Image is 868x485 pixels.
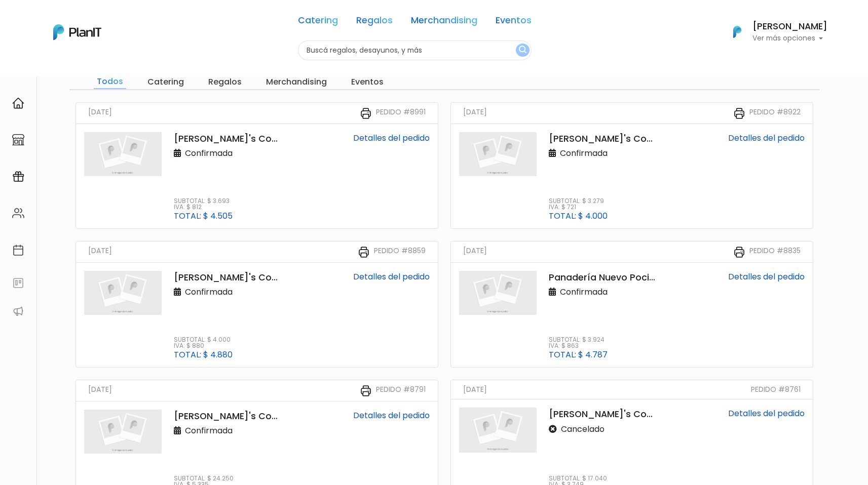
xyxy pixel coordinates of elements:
p: Subtotal: $ 17.040 [549,475,611,481]
a: Regalos [356,16,393,28]
p: Cancelado [549,423,605,435]
p: Confirmada [549,286,608,298]
img: planit_placeholder-9427b205c7ae5e9bf800e9d23d5b17a34c4c1a44177066c4629bad40f2d9547d.png [459,408,537,453]
img: PlanIt Logo [726,21,748,43]
input: Merchandising [263,75,330,89]
small: Pedido #8991 [376,107,426,119]
img: printer-31133f7acbd7ec30ea1ab4a3b6864c9b5ed483bd8d1a339becc4798053a55bbc.svg [358,246,370,258]
p: [PERSON_NAME]'s Coffee [174,410,281,423]
p: Subtotal: $ 3.279 [549,198,608,204]
a: Detalles del pedido [728,271,805,282]
img: feedback-78b5a0c8f98aac82b08bfc38622c3050aee476f2c9584af64705fc4e61158814.svg [12,277,24,289]
small: Pedido #8922 [749,107,801,119]
img: planit_placeholder-9427b205c7ae5e9bf800e9d23d5b17a34c4c1a44177066c4629bad40f2d9547d.png [84,132,162,176]
img: planit_placeholder-9427b205c7ae5e9bf800e9d23d5b17a34c4c1a44177066c4629bad40f2d9547d.png [459,271,537,315]
img: printer-31133f7acbd7ec30ea1ab4a3b6864c9b5ed483bd8d1a339becc4798053a55bbc.svg [360,107,372,119]
img: printer-31133f7acbd7ec30ea1ab4a3b6864c9b5ed483bd8d1a339becc4798053a55bbc.svg [733,246,745,258]
img: partners-52edf745621dab592f3b2c58e3bca9d71375a7ef29c3b500c9f145b62cc070d4.svg [12,305,24,317]
small: [DATE] [88,246,112,258]
img: planit_placeholder-9427b205c7ae5e9bf800e9d23d5b17a34c4c1a44177066c4629bad40f2d9547d.png [459,132,537,176]
p: Total: $ 4.787 [549,351,608,359]
p: Confirmada [174,425,233,437]
small: [DATE] [463,107,487,119]
input: Regalos [205,75,245,89]
img: planit_placeholder-9427b205c7ae5e9bf800e9d23d5b17a34c4c1a44177066c4629bad40f2d9547d.png [84,410,162,454]
p: [PERSON_NAME]'s Coffee [174,271,281,284]
img: printer-31133f7acbd7ec30ea1ab4a3b6864c9b5ed483bd8d1a339becc4798053a55bbc.svg [360,385,372,397]
h6: [PERSON_NAME] [752,22,827,31]
a: Eventos [496,16,532,28]
p: Confirmada [549,147,608,159]
p: Subtotal: $ 4.000 [174,337,233,343]
a: Merchandising [411,16,477,28]
p: Confirmada [174,147,233,159]
small: [DATE] [463,384,487,395]
p: [PERSON_NAME]'s Coffee [549,132,656,145]
p: Panadería Nuevo Pocitos [549,271,656,284]
p: Total: $ 4.880 [174,351,233,359]
small: [DATE] [88,384,112,397]
p: Ver más opciones [752,35,827,42]
small: Pedido #8859 [374,246,426,258]
small: Pedido #8791 [376,384,426,397]
img: PlanIt Logo [53,24,101,40]
img: home-e721727adea9d79c4d83392d1f703f7f8bce08238fde08b1acbfd93340b81755.svg [12,97,24,109]
p: Subtotal: $ 3.924 [549,337,608,343]
p: Subtotal: $ 24.250 [174,475,236,481]
p: [PERSON_NAME]'s Coffee [549,408,656,421]
p: IVA: $ 863 [549,343,608,349]
p: IVA: $ 812 [174,204,233,210]
img: calendar-87d922413cdce8b2cf7b7f5f62616a5cf9e4887200fb71536465627b3292af00.svg [12,244,24,256]
a: Detalles del pedido [728,132,805,144]
a: Catering [298,16,338,28]
img: printer-31133f7acbd7ec30ea1ab4a3b6864c9b5ed483bd8d1a339becc4798053a55bbc.svg [733,107,745,119]
small: [DATE] [88,107,112,119]
p: Subtotal: $ 3.693 [174,198,233,204]
p: IVA: $ 880 [174,343,233,349]
input: Eventos [348,75,387,89]
p: Confirmada [174,286,233,298]
img: search_button-432b6d5273f82d61273b3651a40e1bd1b912527efae98b1b7a1b2c0702e16a8d.svg [519,46,526,55]
a: Detalles del pedido [353,271,430,282]
img: planit_placeholder-9427b205c7ae5e9bf800e9d23d5b17a34c4c1a44177066c4629bad40f2d9547d.png [84,271,162,315]
button: PlanIt Logo [PERSON_NAME] Ver más opciones [720,19,827,45]
small: Pedido #8761 [751,384,801,395]
input: Catering [144,75,187,89]
small: [DATE] [463,246,487,258]
p: [PERSON_NAME]'s Coffee [174,132,281,145]
img: campaigns-02234683943229c281be62815700db0a1741e53638e28bf9629b52c665b00959.svg [12,171,24,183]
p: Total: $ 4.505 [174,212,233,220]
p: IVA: $ 721 [549,204,608,210]
p: Total: $ 4.000 [549,212,608,220]
input: Buscá regalos, desayunos, y más [298,41,532,60]
a: Detalles del pedido [728,408,805,419]
div: ¿Necesitás ayuda? [52,10,146,29]
small: Pedido #8835 [749,246,801,258]
input: Todos [94,75,126,89]
img: marketplace-4ceaa7011d94191e9ded77b95e3339b90024bf715f7c57f8cf31f2d8c509eaba.svg [12,134,24,146]
a: Detalles del pedido [353,132,430,144]
a: Detalles del pedido [353,410,430,421]
img: people-662611757002400ad9ed0e3c099ab2801c6687ba6c219adb57efc949bc21e19d.svg [12,207,24,219]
